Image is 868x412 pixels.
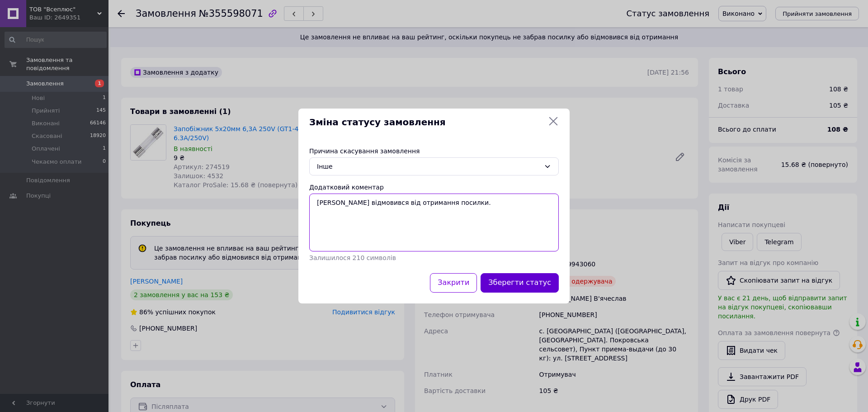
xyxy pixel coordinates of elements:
[430,273,477,293] button: Закрити
[481,273,559,293] button: Зберегти статус
[309,254,396,261] span: Залишилося 210 символів
[309,147,559,156] div: Причина скасування замовлення
[309,184,384,191] label: Додатковий коментар
[309,116,544,129] span: Зміна статусу замовлення
[309,194,559,251] textarea: [PERSON_NAME] відмовився від отримання посилки.
[317,161,540,171] div: Інше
